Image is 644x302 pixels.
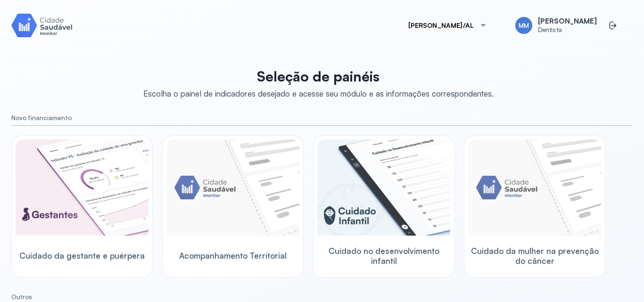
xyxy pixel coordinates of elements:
small: Novo financiamento [11,114,633,122]
small: Outros [11,293,633,301]
span: Cuidado da gestante e puérpera [19,251,145,261]
span: Dentista [538,26,597,34]
div: Escolha o painel de indicadores desejado e acesse seu módulo e as informações correspondentes. [143,89,494,98]
span: Cuidado no desenvolvimento infantil [317,246,450,266]
img: child-development.png [317,139,450,236]
img: placeholder-module-ilustration.png [468,139,601,236]
span: MM [519,22,529,30]
p: Seleção de painéis [143,68,494,85]
span: Acompanhamento Territorial [179,251,287,261]
span: Cuidado da mulher na prevenção do câncer [468,246,601,266]
span: [PERSON_NAME] [538,17,597,26]
button: [PERSON_NAME]/AL [397,16,498,35]
img: pregnants.png [16,139,149,236]
img: Logotipo do produto Monitor [11,12,73,39]
img: placeholder-module-ilustration.png [166,139,299,236]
